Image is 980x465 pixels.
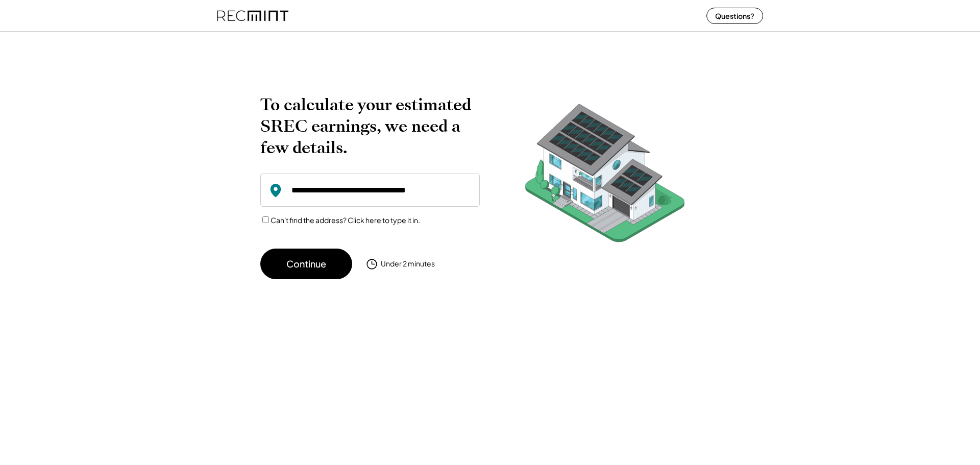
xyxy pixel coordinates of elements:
[260,249,352,279] button: Continue
[706,8,763,24] button: Questions?
[217,2,288,29] img: recmint-logotype%403x%20%281%29.jpeg
[260,94,480,158] h2: To calculate your estimated SREC earnings, we need a few details.
[381,259,435,269] div: Under 2 minutes
[271,215,420,225] label: Can't find the address? Click here to type it in.
[505,94,704,258] img: RecMintArtboard%207.png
